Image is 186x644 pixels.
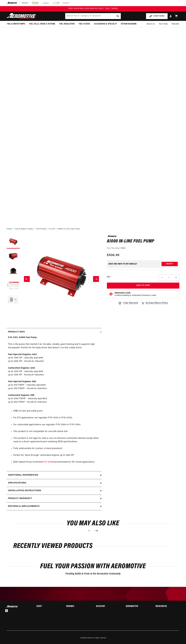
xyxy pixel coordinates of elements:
summary: Tech Help [157,21,170,27]
summary: Aeromotive [126,605,150,608]
li: For EFI applications use regulator P/N 13101 or P/N 13303. [13,416,100,420]
span: Fuel Cells, Tanks & Systems [29,23,55,25]
div: Does This part fit My vehicle? [108,263,137,265]
button: PUMP FINDER [146,13,168,19]
button: Load image 3 in gallery view [7,265,20,278]
a: About Us [145,21,157,27]
summary: Fuel Regulators [57,21,77,27]
li: This product is not legal for sale or use on emission-controlled vehicles except when used as a d... [13,437,100,443]
img: Emissions code [109,292,113,296]
strong: Fuel Injected Engines: E85 [8,381,36,383]
h1: A1000 In-Line Fuel Pump [107,239,179,244]
span: $530.45 [107,253,119,258]
h2: Fuel Your Passion with Aeromotive [7,563,179,570]
li: Billet Speed Pump Controller recommended for EFI street applications. [13,460,100,464]
span: 1 Year Warranty [123,301,138,305]
strong: Carbureted Engines: E85 [8,394,34,396]
li: A1000 In-Line Fuel Pump [57,228,80,230]
a: Fuel & Water Pumps [15,228,33,230]
a: P/N 16306 [43,461,53,463]
summary: System Diagrams [119,21,139,27]
strong: P/N 11101: A1000 Fuel Pump [8,336,37,339]
label: QTY [107,276,110,278]
summary: Additional information [7,471,102,479]
summary: Fuel Filters [77,21,92,27]
img: Aeromotive [6,13,39,19]
h2: Installation Instructions [8,489,41,492]
li: In-Line [49,228,57,230]
a: 90 Days Return Policy [141,301,168,307]
summary: Installation Instructions [7,487,102,495]
span: Trending Builds & Posts in the Aeromotive Community [65,572,121,575]
h2: Returns & replacements [8,505,39,508]
summary: Shop [36,605,60,608]
strong: Emissions Code [114,292,131,294]
strong: Fuel Injected Engines: GAS [8,353,37,356]
small: © 2025 . [80,637,93,639]
button: Load image 4 in gallery view [7,279,20,292]
summary: Brands [66,605,90,608]
a: 1 Year Warranty [118,301,138,305]
summary: Rebuilds [170,21,181,27]
summary: Fuel & Water Pumps [5,21,27,27]
button: Add to Cart [107,283,179,289]
span: System Diagrams [121,23,137,25]
a: Aeromotive [85,637,93,639]
summary: Account [96,605,120,608]
button: Slide right [93,276,99,282]
h2: Recently Viewed Products [13,543,173,549]
summary: Product Info [7,328,102,336]
summary: Fuel Cells, Tanks & Systems [27,21,57,27]
summary: Specifications [7,479,102,487]
summary: Product warranty [7,495,102,502]
li: Fully submersible for custom, in-tank placement. [13,447,100,450]
strong: 11101 [121,247,126,249]
button: Load image 5 in gallery view [7,294,20,307]
button: Emissions CodeContinue Reading to Understand Emissions Codes [114,292,156,297]
summary: Accessories & Specialty [92,21,119,27]
media-gallery: Gallery Viewer [7,235,102,323]
small: All rights reserved [93,637,106,639]
span: Tech Help [159,23,168,26]
div: This is the pump that started it all. Durable, reliable, good looking and it supports high horsep... [7,336,102,467]
button: Next slide [93,528,99,534]
div: Part Number: [107,247,179,250]
a: Fuel Pumps [36,228,47,230]
span: Fuel & Water Pumps [7,23,25,25]
nav: breadcrumbs [7,228,179,230]
span: Fuel Regulators [59,23,75,25]
button: Verify [162,262,178,266]
button: Load image 2 in gallery view [7,250,20,263]
li: This product is not compatible for use with diesel fuel [13,430,100,433]
span: Fuel Filters [79,23,90,25]
input: Search by Part Number, Category or Keyword [65,13,121,19]
img: Aeromotive [6,605,19,608]
span: About Us [147,23,155,25]
h2: You may also like [13,520,173,527]
h2: Product Info [8,330,25,334]
span: 90 Days Return Policy [146,301,168,307]
summary: Resources [156,605,179,608]
button: Load image 1 in gallery view [7,235,20,249]
h2: Product warranty [8,497,32,500]
li: ORB-10 inlet and outlet ports. [13,409,100,413]
h2: Additional information [8,473,38,477]
span: Rebuilds [172,23,179,26]
li: Perfect for 'blow-through' carbureted engines up to 1200 HP. [13,454,100,457]
button: Slide left [24,276,30,282]
p: Continue Reading to Understand Emissions Codes [114,294,156,297]
span: FREE SHIPPING OVER $109.00 (EXCL. FUEL TANKS) [68,8,118,10]
strong: Carbureted Engines: GAS [8,367,35,369]
li: For carbureted applications use regulator P/N 13204 or P/N 13304. [13,423,100,427]
h2: Specifications [8,481,26,485]
button: search button [115,13,121,19]
button: Previous slide [87,528,93,534]
summary: Returns & replacements [7,503,102,510]
a: Home [7,228,12,230]
span: Accessories & Specialty [94,23,117,25]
